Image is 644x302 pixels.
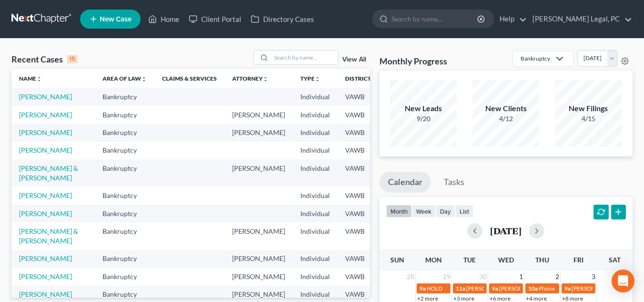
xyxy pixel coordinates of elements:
i: unfold_more [263,76,268,82]
span: Thu [535,256,549,264]
td: Individual [293,106,337,124]
a: +4 more [526,295,547,302]
td: VAWB [337,205,384,222]
span: 29 [442,271,451,282]
input: Search by name... [391,10,479,28]
td: Individual [293,159,337,187]
a: [PERSON_NAME] & [PERSON_NAME] [19,164,78,182]
td: VAWB [337,159,384,187]
a: Client Portal [184,10,246,28]
button: list [455,205,473,218]
a: [PERSON_NAME] [19,254,72,262]
i: unfold_more [36,76,42,82]
td: VAWB [337,222,384,250]
td: Bankruptcy [95,205,154,222]
span: HOLD [427,285,442,292]
span: Fri [573,256,583,264]
td: VAWB [337,142,384,159]
span: 1 [518,271,524,282]
td: Individual [293,142,337,159]
td: Bankruptcy [95,142,154,159]
td: VAWB [337,124,384,141]
h3: Monthly Progress [379,55,447,67]
td: VAWB [337,250,384,268]
td: Bankruptcy [95,187,154,204]
a: Home [143,10,184,28]
span: New Case [100,16,132,23]
span: 11a [456,285,465,292]
span: 28 [406,271,415,282]
span: Wed [498,256,514,264]
div: 15 [67,55,78,63]
a: [PERSON_NAME] [19,93,72,101]
a: [PERSON_NAME] [19,128,72,136]
a: Typeunfold_more [300,75,320,82]
div: Open Intercom Messenger [612,270,634,292]
td: VAWB [337,187,384,204]
div: 4/12 [472,114,539,124]
td: Individual [293,205,337,222]
span: Sat [609,256,621,264]
div: Bankruptcy [521,54,550,62]
a: +8 more [562,295,583,302]
td: Bankruptcy [95,250,154,268]
td: VAWB [337,106,384,124]
a: Area of Lawunfold_more [102,75,147,82]
a: Help [495,10,527,28]
td: [PERSON_NAME] [225,159,293,187]
div: 9/20 [390,114,457,124]
td: Individual [293,124,337,141]
div: New Filings [555,103,622,114]
td: Bankruptcy [95,106,154,124]
span: Tue [463,256,476,264]
i: unfold_more [315,76,320,82]
span: Sun [390,256,404,264]
span: 2 [554,271,560,282]
span: 9a [419,285,426,292]
a: [PERSON_NAME] [19,209,72,218]
span: 9a [492,285,498,292]
h2: [DATE] [490,226,521,236]
span: 30 [478,271,488,282]
div: 4/15 [555,114,622,124]
a: Calendar [379,172,431,193]
td: [PERSON_NAME] [225,268,293,285]
td: [PERSON_NAME] [225,124,293,141]
span: Mon [425,256,442,264]
a: [PERSON_NAME] [19,191,72,199]
td: VAWB [337,268,384,285]
a: +3 more [453,295,474,302]
td: Bankruptcy [95,159,154,187]
td: VAWB [337,88,384,105]
a: View All [342,56,366,63]
td: [PERSON_NAME] [225,106,293,124]
td: Individual [293,268,337,285]
td: Bankruptcy [95,268,154,285]
a: +6 more [490,295,511,302]
a: Nameunfold_more [19,75,42,82]
td: Bankruptcy [95,124,154,141]
td: Bankruptcy [95,222,154,250]
td: Bankruptcy [95,88,154,105]
a: Directory Cases [246,10,319,28]
span: 3 [591,271,596,282]
button: day [436,205,455,218]
a: [PERSON_NAME] [19,272,72,281]
button: week [412,205,436,218]
a: Attorneyunfold_more [232,75,268,82]
div: Recent Cases [11,53,78,65]
td: Individual [293,222,337,250]
a: [PERSON_NAME] [19,290,72,298]
a: [PERSON_NAME] [19,111,72,119]
td: Individual [293,88,337,105]
a: [PERSON_NAME] Legal, PC [528,10,632,28]
span: [PERSON_NAME] - file answer to MFR [499,285,594,292]
a: Districtunfold_more [345,75,377,82]
span: 9a [564,285,571,292]
i: unfold_more [141,76,147,82]
span: 10a [528,285,538,292]
td: Individual [293,250,337,268]
button: month [386,205,412,218]
th: Claims & Services [154,69,225,88]
a: Tasks [435,172,473,193]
